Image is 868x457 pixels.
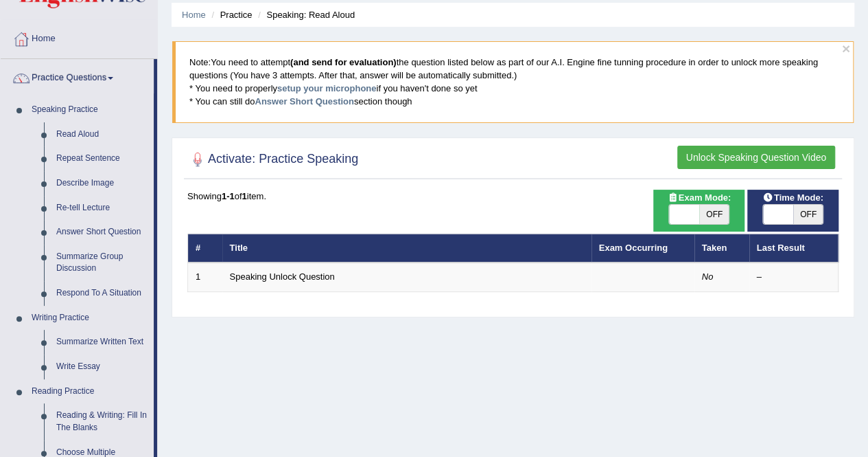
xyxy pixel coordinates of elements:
[277,83,376,93] a: setup your microphone
[222,234,591,263] th: Title
[653,190,744,232] div: Show exams occurring in exams
[290,57,397,67] b: (and send for evaluation)
[188,263,222,291] td: 1
[50,281,154,306] a: Respond To A Situation
[242,191,247,201] b: 1
[793,205,823,224] span: OFF
[599,243,668,253] a: Exam Occurring
[188,234,222,263] th: #
[694,234,749,263] th: Taken
[702,271,714,282] em: No
[189,57,211,67] span: Note:
[842,41,850,56] button: ×
[50,330,154,355] a: Summarize Written Text
[1,20,157,54] a: Home
[50,245,154,281] a: Summarize Group Discussion
[25,98,154,122] a: Speaking Practice
[230,271,335,282] a: Speaking Unlock Question
[699,205,729,224] span: OFF
[255,96,353,107] a: Answer Short Question
[50,355,154,379] a: Write Essay
[222,191,235,201] b: 1-1
[50,196,154,221] a: Re-tell Lecture
[255,8,355,21] li: Speaking: Read Aloud
[50,403,154,440] a: Reading & Writing: Fill In The Blanks
[50,146,154,171] a: Repeat Sentence
[25,306,154,331] a: Writing Practice
[182,10,206,20] a: Home
[50,171,154,196] a: Describe Image
[187,190,838,203] div: Showing of item.
[662,190,736,205] span: Exam Mode:
[758,190,829,205] span: Time Mode:
[749,234,838,263] th: Last Result
[1,59,154,93] a: Practice Questions
[50,122,154,147] a: Read Aloud
[757,271,831,284] div: –
[25,379,154,404] a: Reading Practice
[187,149,358,170] h2: Activate: Practice Speaking
[50,220,154,245] a: Answer Short Question
[208,8,252,21] li: Practice
[172,41,854,122] blockquote: You need to attempt the question listed below as part of our A.I. Engine fine tunning procedure i...
[677,146,835,169] button: Unlock Speaking Question Video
